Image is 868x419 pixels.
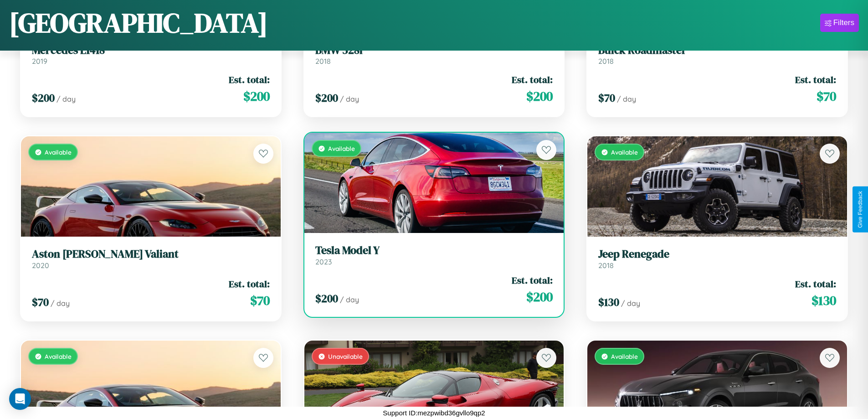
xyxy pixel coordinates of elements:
[32,261,49,270] span: 2020
[611,352,638,360] span: Available
[229,73,270,86] span: Est. total:
[598,44,836,66] a: Buick Roadmaster2018
[56,94,76,103] span: / day
[833,18,854,27] div: Filters
[32,248,270,261] h3: Aston [PERSON_NAME] Valiant
[621,299,640,308] span: / day
[45,148,72,156] span: Available
[598,295,619,310] span: $ 130
[340,295,359,304] span: / day
[598,90,615,105] span: $ 70
[328,145,355,152] span: Available
[250,291,270,310] span: $ 70
[32,248,270,270] a: Aston [PERSON_NAME] Valiant2020
[526,87,553,105] span: $ 200
[9,4,268,41] h1: [GEOGRAPHIC_DATA]
[9,388,31,410] div: Open Intercom Messenger
[526,288,553,306] span: $ 200
[315,90,338,105] span: $ 200
[795,277,836,290] span: Est. total:
[817,87,836,105] span: $ 70
[315,57,331,66] span: 2018
[598,248,836,261] h3: Jeep Renegade
[512,73,553,86] span: Est. total:
[857,191,863,228] div: Give Feedback
[32,57,47,66] span: 2019
[598,57,614,66] span: 2018
[45,352,72,360] span: Available
[611,148,638,156] span: Available
[340,94,359,103] span: / day
[328,352,363,360] span: Unavailable
[32,90,55,105] span: $ 200
[243,87,270,105] span: $ 200
[229,277,270,290] span: Est. total:
[315,244,553,266] a: Tesla Model Y2023
[820,14,859,32] button: Filters
[315,291,338,306] span: $ 200
[315,44,553,66] a: BMW 528i2018
[598,248,836,270] a: Jeep Renegade2018
[315,244,553,257] h3: Tesla Model Y
[383,407,485,419] p: Support ID: mezpwibd36gvllo9qp2
[598,261,614,270] span: 2018
[512,274,553,287] span: Est. total:
[812,291,836,310] span: $ 130
[617,94,636,103] span: / day
[32,44,270,66] a: Mercedes L14182019
[32,295,49,310] span: $ 70
[51,299,70,308] span: / day
[795,73,836,86] span: Est. total:
[315,257,332,266] span: 2023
